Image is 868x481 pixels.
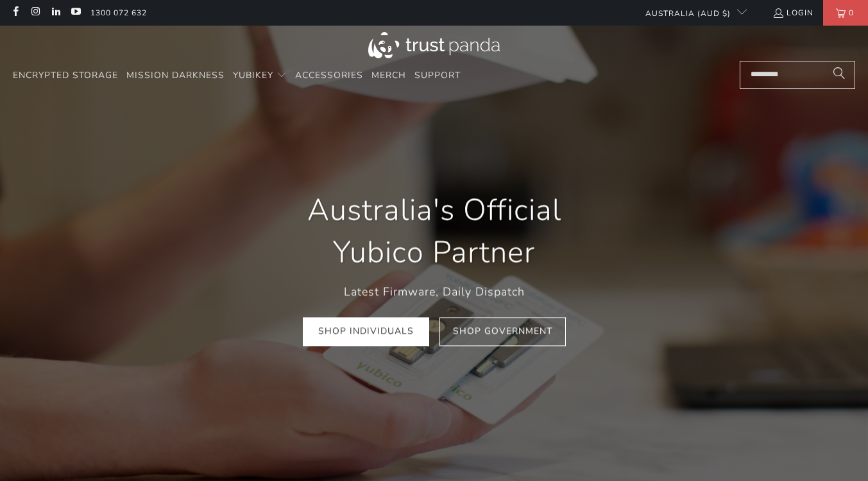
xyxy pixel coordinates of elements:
[30,8,40,18] a: Trust Panda Australia on Instagram
[740,61,855,89] input: Search...
[295,69,363,81] span: Accessories
[368,32,500,58] img: Trust Panda Australia
[13,69,118,81] span: Encrypted Storage
[439,318,565,346] a: Shop Government
[70,8,81,18] a: Trust Panda Australia on YouTube
[772,6,813,20] a: Login
[10,8,21,18] a: Trust Panda Australia on Facebook
[268,189,599,273] h1: Australia's Official Yubico Partner
[414,61,461,91] a: Support
[823,61,855,89] button: Search
[371,61,406,91] a: Merch
[302,318,429,346] a: Shop Individuals
[295,61,363,91] a: Accessories
[50,8,61,18] a: Trust Panda Australia on LinkedIn
[13,61,118,91] a: Encrypted Storage
[126,61,225,91] a: Mission Darkness
[268,283,599,302] p: Latest Firmware, Daily Dispatch
[371,69,406,81] span: Merch
[13,61,461,91] nav: Translation missing: en.navigation.header.main_nav
[126,69,225,81] span: Mission Darkness
[233,61,287,91] summary: YubiKey
[414,69,461,81] span: Support
[233,69,273,81] span: YubiKey
[90,6,147,20] a: 1300 072 632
